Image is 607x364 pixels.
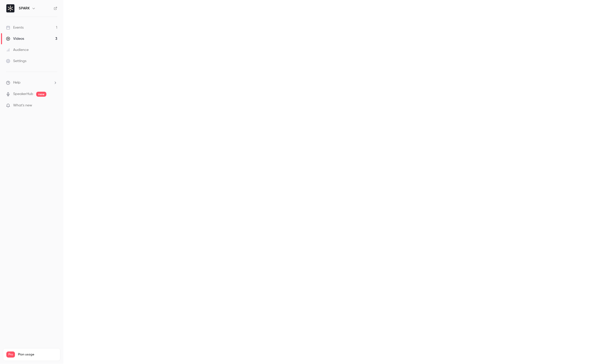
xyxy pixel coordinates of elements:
a: SpeakerHub [13,91,33,97]
span: What's new [13,103,32,108]
h6: SPARK [19,6,30,11]
div: Settings [6,59,26,64]
span: Pro [6,352,15,358]
li: help-dropdown-opener [6,80,57,85]
div: Events [6,25,24,30]
img: SPARK [6,4,14,12]
span: Plan usage [18,353,57,357]
span: new [36,92,46,97]
span: Help [13,80,21,85]
div: Audience [6,47,29,52]
div: Videos [6,36,24,41]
